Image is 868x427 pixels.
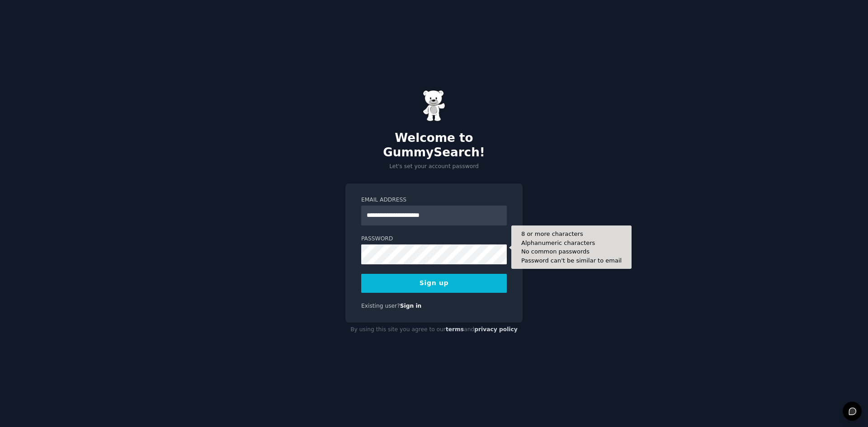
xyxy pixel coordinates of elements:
[361,303,400,309] span: Existing user?
[361,235,507,243] label: Password
[361,274,507,293] button: Sign up
[345,323,523,337] div: By using this site you agree to our and
[423,90,445,122] img: Gummy Bear
[361,196,507,204] label: Email Address
[446,326,464,333] a: terms
[345,131,523,160] h2: Welcome to GummySearch!
[474,326,518,333] a: privacy policy
[400,303,422,309] a: Sign in
[345,163,523,171] p: Let's set your account password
